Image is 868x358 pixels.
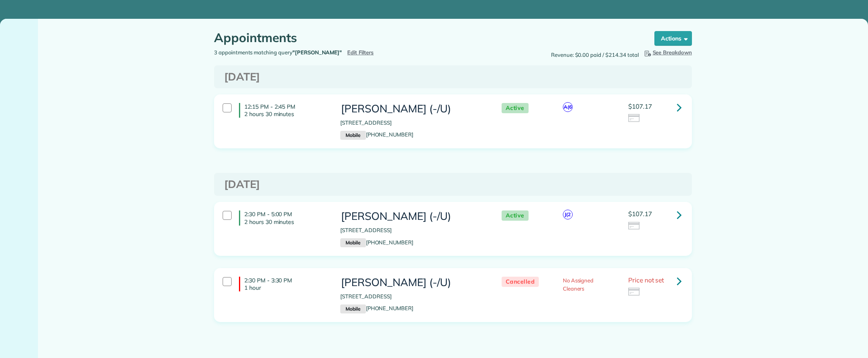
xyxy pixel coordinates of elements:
[340,131,366,140] small: Mobile
[214,31,639,45] h1: Appointments
[340,293,485,301] p: [STREET_ADDRESS]
[340,238,366,247] small: Mobile
[340,103,485,115] h3: [PERSON_NAME] (-/U)
[628,114,640,123] img: icon_credit_card_neutral-3d9a980bd25ce6dbb0f2033d7200983694762465c175678fcbc2d8f4bc43548e.png
[340,119,485,127] p: [STREET_ADDRESS]
[628,288,640,297] img: icon_credit_card_neutral-3d9a980bd25ce6dbb0f2033d7200983694762465c175678fcbc2d8f4bc43548e.png
[244,110,328,118] p: 2 hours 30 minutes
[340,210,485,222] h3: [PERSON_NAME] (-/U)
[347,49,374,56] a: Edit Filters
[563,210,573,219] span: J(2
[208,49,453,57] div: 3 appointments matching query
[340,277,485,289] h3: [PERSON_NAME] (-/U)
[340,304,366,313] small: Mobile
[563,277,594,292] span: No Assigned Cleaners
[340,226,485,235] p: [STREET_ADDRESS]
[563,102,573,112] span: A(6
[239,277,328,291] h4: 2:30 PM - 3:30 PM
[551,51,639,59] span: Revenue: $0.00 paid / $214.34 total
[292,49,342,56] strong: "[PERSON_NAME]"
[643,49,692,57] button: See Breakdown
[239,210,328,225] h4: 2:30 PM - 5:00 PM
[239,103,328,118] h4: 12:15 PM - 2:45 PM
[340,131,413,138] a: Mobile[PHONE_NUMBER]
[628,222,640,231] img: icon_credit_card_neutral-3d9a980bd25ce6dbb0f2033d7200983694762465c175678fcbc2d8f4bc43548e.png
[628,210,652,218] span: $107.17
[502,210,529,221] span: Active
[340,239,413,246] a: Mobile[PHONE_NUMBER]
[502,277,539,287] span: Cancelled
[244,218,328,226] p: 2 hours 30 minutes
[628,276,664,284] span: Price not set
[224,71,682,83] h3: [DATE]
[628,102,652,110] span: $107.17
[502,103,529,113] span: Active
[340,305,413,311] a: Mobile[PHONE_NUMBER]
[654,31,692,46] button: Actions
[244,284,328,291] p: 1 hour
[224,179,682,190] h3: [DATE]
